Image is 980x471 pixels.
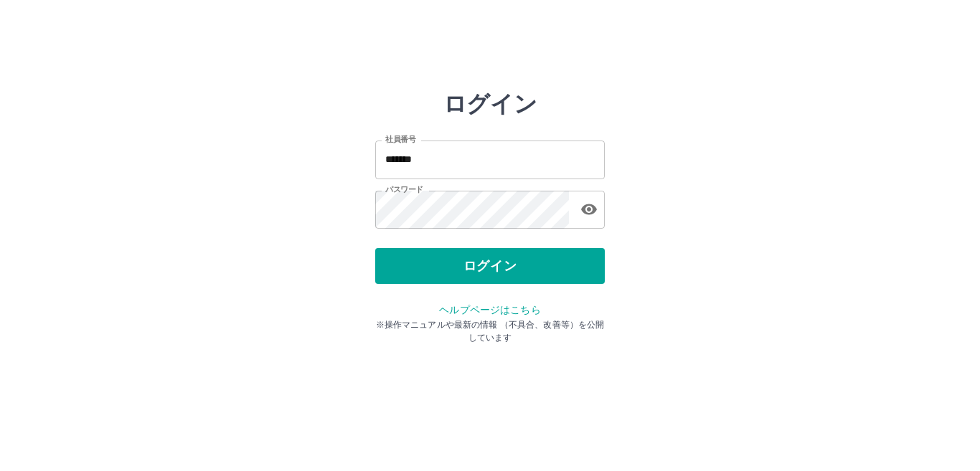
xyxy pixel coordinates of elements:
[375,318,605,344] p: ※操作マニュアルや最新の情報 （不具合、改善等）を公開しています
[385,134,415,145] label: 社員番号
[443,90,537,118] h2: ログイン
[439,304,540,315] a: ヘルプページはこちら
[375,248,605,284] button: ログイン
[385,184,423,195] label: パスワード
